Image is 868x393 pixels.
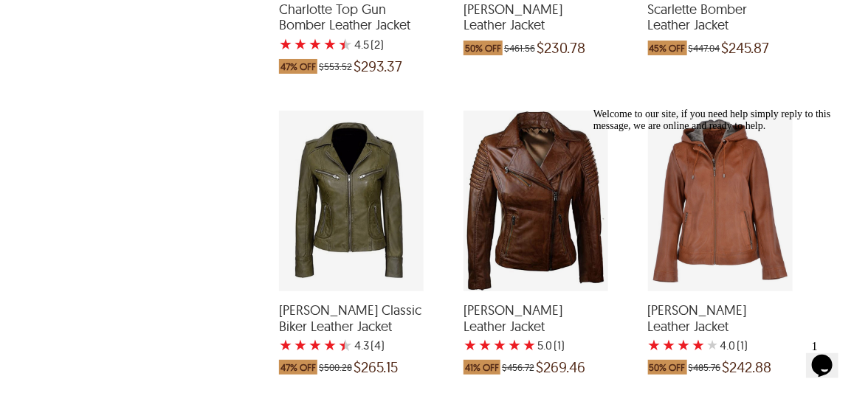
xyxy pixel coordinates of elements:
[537,338,552,352] label: 5.0
[464,1,608,33] span: Elina Biker Leather Jacket
[323,338,337,352] label: 4 rating
[692,338,706,352] label: 4 rating
[554,338,561,352] span: (1
[319,360,352,375] span: $500.28
[279,360,317,375] span: 47% OFF
[722,41,770,55] span: $245.87
[678,338,691,352] label: 3 rating
[338,338,353,352] label: 5 rating
[707,338,719,352] label: 5 rating
[294,37,307,52] label: 2 rating
[371,338,381,352] span: (4
[720,338,736,352] label: 4.0
[354,338,369,352] label: 4.3
[464,360,500,375] span: 41% OFF
[338,37,353,52] label: 5 rating
[354,37,369,52] label: 4.5
[294,338,307,352] label: 2 rating
[279,338,292,352] label: 1 rating
[464,41,503,55] span: 50% OFF
[464,338,477,352] label: 1 rating
[502,360,534,375] span: $456.72
[648,338,661,352] label: 1 rating
[478,338,492,352] label: 2 rating
[689,41,720,55] span: $447.04
[371,37,380,52] span: (2
[648,282,793,382] a: Alice Biker Leather Jacket with a 4 Star Rating 1 Product Review which was at a price of $485.76,...
[279,282,424,382] a: Leona Classic Biker Leather Jacket with a 4.25 Star Rating 4 Product Review which was at a price ...
[504,41,535,55] span: $461.56
[737,338,748,352] span: )
[309,338,322,352] label: 3 rating
[309,37,322,52] label: 3 rating
[648,1,793,33] span: Scarlette Bomber Leather Jacket
[279,302,424,334] span: Leona Classic Biker Leather Jacket
[588,102,853,327] iframe: chat widget
[464,302,608,334] span: Alicia Biker Leather Jacket
[648,360,687,375] span: 50% OFF
[464,282,608,382] a: Alicia Biker Leather Jacket with a 5 Star Rating 1 Product Review which was at a price of $456.72...
[806,334,853,378] iframe: chat widget
[279,37,292,52] label: 1 rating
[523,338,536,352] label: 5 rating
[508,338,521,352] label: 4 rating
[536,360,585,375] span: $269.46
[689,360,721,375] span: $485.76
[323,37,337,52] label: 4 rating
[354,59,402,74] span: $293.37
[493,338,506,352] label: 3 rating
[737,338,745,352] span: (1
[279,1,424,33] span: Charlotte Top Gun Bomber Leather Jacket
[354,360,398,375] span: $265.15
[723,360,772,375] span: $242.88
[554,338,565,352] span: )
[6,6,244,29] span: Welcome to our site, if you need help simply reply to this message, we are online and ready to help.
[648,41,687,55] span: 45% OFF
[319,59,352,74] span: $553.52
[6,6,272,29] div: Welcome to our site, if you need help simply reply to this message, we are online and ready to help.
[279,59,317,74] span: 47% OFF
[663,338,676,352] label: 2 rating
[371,338,385,352] span: )
[371,37,384,52] span: )
[537,41,585,55] span: $230.78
